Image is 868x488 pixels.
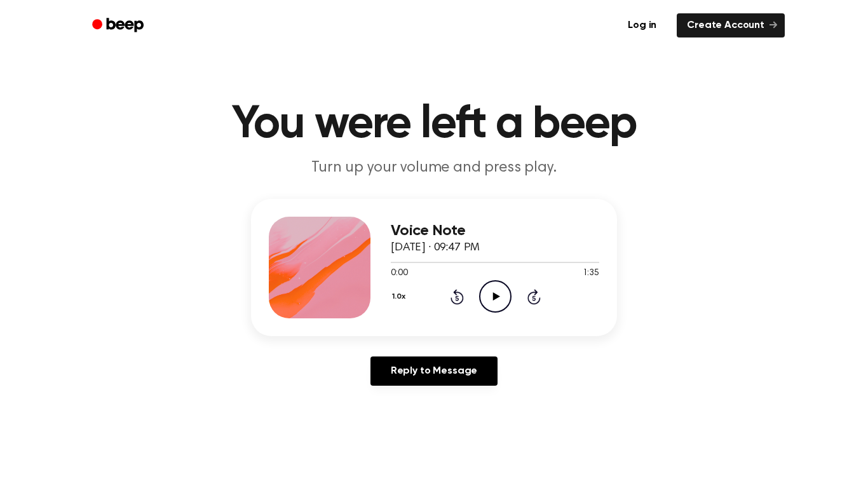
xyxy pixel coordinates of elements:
[391,222,599,240] h3: Voice Note
[615,11,669,40] a: Log in
[190,158,678,179] p: Turn up your volume and press play.
[391,242,480,254] span: [DATE] · 09:47 PM
[370,356,498,386] a: Reply to Message
[391,286,410,308] button: 1.0x
[391,267,407,280] span: 0:00
[677,13,785,37] a: Create Account
[109,102,759,147] h1: You were left a beep
[583,267,599,280] span: 1:35
[83,13,155,38] a: Beep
